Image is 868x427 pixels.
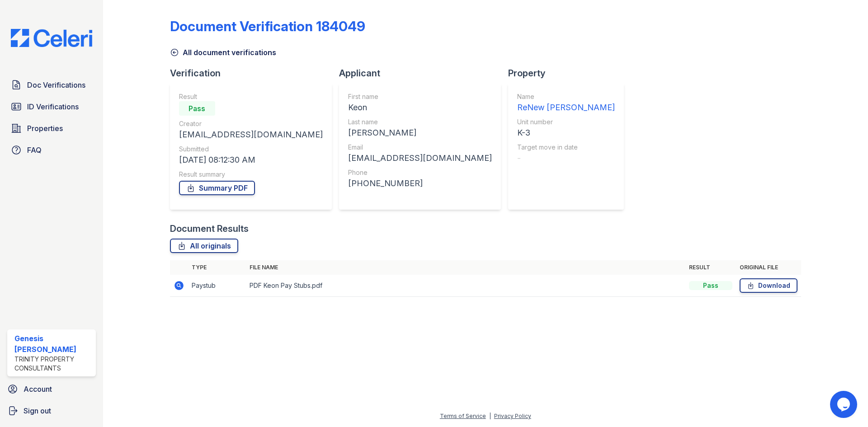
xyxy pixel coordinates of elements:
[348,143,492,152] div: Email
[508,67,631,80] div: Property
[517,92,615,101] div: Name
[348,92,492,101] div: First name
[14,333,92,355] div: Genesis [PERSON_NAME]
[27,145,42,155] span: FAQ
[7,119,96,137] a: Properties
[170,239,238,253] a: All originals
[348,127,492,139] div: [PERSON_NAME]
[489,413,491,419] div: |
[27,101,79,112] span: ID Verifications
[4,29,99,47] img: CE_Logo_Blue-a8612792a0a2168367f1c8372b55b34899dd931a85d93a1a3d3e32e68fde9ad4.png
[517,127,615,139] div: K-3
[517,101,615,114] div: ReNew [PERSON_NAME]
[27,80,85,90] span: Doc Verifications
[494,413,531,419] a: Privacy Policy
[246,260,685,275] th: File name
[517,143,615,152] div: Target move in date
[348,152,492,164] div: [EMAIL_ADDRESS][DOMAIN_NAME]
[440,413,486,419] a: Terms of Service
[517,117,615,127] div: Unit number
[27,123,63,134] span: Properties
[348,177,492,190] div: [PHONE_NUMBER]
[24,405,51,416] span: Sign out
[179,101,215,116] div: Pass
[188,275,246,297] td: Paystub
[24,384,52,394] span: Account
[517,92,615,114] a: Name ReNew [PERSON_NAME]
[685,260,736,275] th: Result
[14,355,92,373] div: Trinity Property Consultants
[179,128,323,141] div: [EMAIL_ADDRESS][DOMAIN_NAME]
[689,281,732,290] div: Pass
[740,278,797,293] a: Download
[179,170,323,179] div: Result summary
[339,67,508,80] div: Applicant
[179,119,323,128] div: Creator
[179,154,323,166] div: [DATE] 08:12:30 AM
[170,47,276,58] a: All document verifications
[179,145,323,154] div: Submitted
[736,260,801,275] th: Original file
[348,117,492,127] div: Last name
[179,181,255,195] a: Summary PDF
[517,152,615,164] div: -
[188,260,246,275] th: Type
[348,101,492,114] div: Keon
[4,402,99,420] a: Sign out
[7,141,96,159] a: FAQ
[348,168,492,177] div: Phone
[170,67,339,80] div: Verification
[246,275,685,297] td: PDF Keon Pay Stubs.pdf
[830,391,859,418] iframe: chat widget
[7,98,96,116] a: ID Verifications
[170,18,365,34] div: Document Verification 184049
[7,76,96,94] a: Doc Verifications
[170,222,249,235] div: Document Results
[179,92,323,101] div: Result
[4,380,99,398] a: Account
